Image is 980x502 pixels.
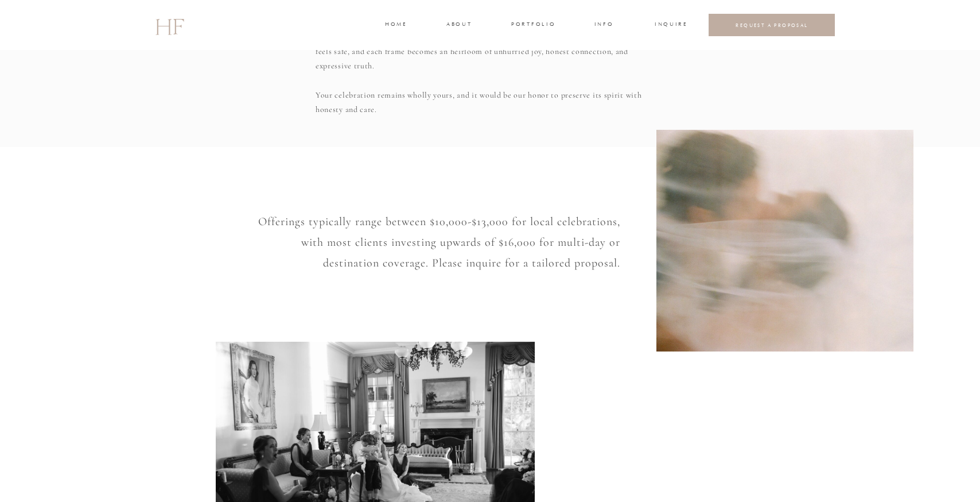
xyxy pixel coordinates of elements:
[655,20,686,30] a: INQUIRE
[251,211,620,271] p: Offerings typically range between $10,000-$13,000 for local celebrations, with most clients inves...
[593,20,615,30] a: INFO
[718,22,826,28] a: REQUEST A PROPOSAL
[511,20,554,30] a: portfolio
[155,9,184,42] a: HF
[385,20,406,30] a: home
[446,20,470,30] a: about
